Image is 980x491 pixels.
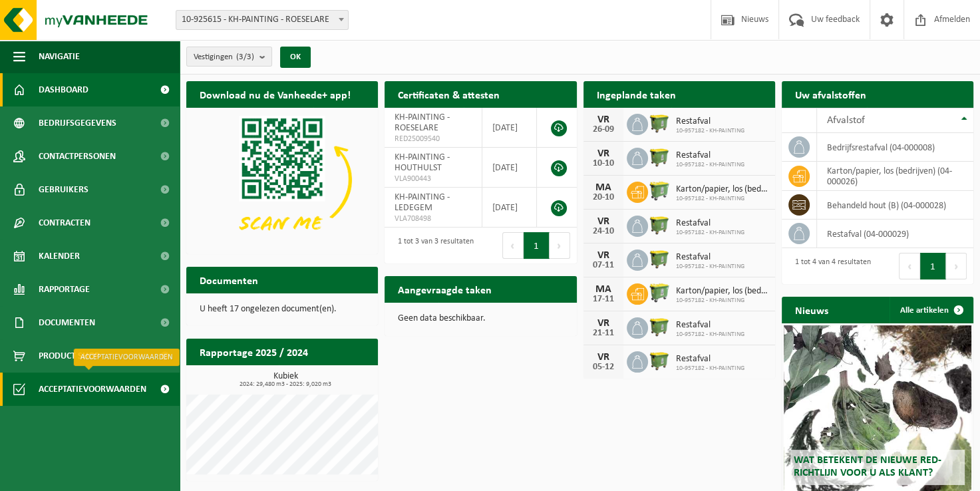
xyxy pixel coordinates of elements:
span: 10-957182 - KH-PAINTING [676,127,744,135]
span: Restafval [676,320,744,331]
div: 20-10 [590,193,617,202]
div: MA [590,182,617,193]
button: Next [946,253,967,279]
span: VLA708498 [395,214,472,224]
a: Bekijk rapportage [279,365,377,391]
count: (3/3) [236,53,254,61]
span: 10-957182 - KH-PAINTING [676,365,744,373]
button: Vestigingen(3/3) [186,47,272,67]
span: Vestigingen [194,47,254,67]
td: [DATE] [482,108,537,148]
span: Contactpersonen [39,140,116,173]
h2: Documenten [186,267,271,293]
h2: Nieuws [782,297,842,323]
td: [DATE] [482,148,537,188]
span: Kalender [39,240,80,273]
h3: Kubiek [193,372,378,388]
span: KH-PAINTING - ROESELARE [395,112,450,133]
span: 10-957182 - KH-PAINTING [676,229,744,237]
img: WB-1100-HPE-GN-50 [648,146,671,168]
span: 10-957182 - KH-PAINTING [676,161,744,169]
span: Wat betekent de nieuwe RED-richtlijn voor u als klant? [794,455,941,478]
span: Product Shop [39,339,99,373]
img: Download de VHEPlus App [186,108,378,251]
span: Dashboard [39,73,88,106]
span: Bedrijfsgegevens [39,106,116,140]
td: bedrijfsrestafval (04-000008) [817,133,973,162]
td: [DATE] [482,188,537,228]
span: 10-957182 - KH-PAINTING [676,297,768,305]
div: 10-10 [590,159,617,168]
button: 1 [524,232,550,259]
span: Restafval [676,218,744,229]
span: KH-PAINTING - HOUTHULST [395,152,450,173]
div: 1 tot 3 van 3 resultaten [391,231,474,260]
div: 05-12 [590,363,617,372]
p: Geen data beschikbaar. [398,314,563,323]
button: Next [550,232,570,259]
img: WB-0660-HPE-GN-50 [648,281,671,304]
span: VLA900443 [395,174,472,184]
p: U heeft 17 ongelezen document(en). [200,305,365,314]
img: WB-0660-HPE-GN-50 [648,180,671,202]
div: VR [590,352,617,363]
div: VR [590,114,617,125]
span: Restafval [676,252,744,263]
div: 07-11 [590,261,617,270]
button: OK [280,47,311,68]
a: Alle artikelen [890,297,972,323]
span: 2024: 29,480 m3 - 2025: 9,020 m3 [193,381,378,388]
span: Restafval [676,116,744,127]
td: restafval (04-000029) [817,220,973,248]
span: Karton/papier, los (bedrijven) [676,286,768,297]
span: Restafval [676,354,744,365]
span: Restafval [676,150,744,161]
div: VR [590,318,617,329]
span: Karton/papier, los (bedrijven) [676,184,768,195]
img: WB-1100-HPE-GN-50 [648,247,671,270]
img: WB-1100-HPE-GN-50 [648,112,671,134]
span: Rapportage [39,273,90,306]
span: Gebruikers [39,173,88,206]
img: WB-1100-HPE-GN-50 [648,214,671,236]
div: 17-11 [590,295,617,304]
span: Afvalstof [827,115,865,126]
h2: Uw afvalstoffen [782,81,880,107]
div: 1 tot 4 van 4 resultaten [788,251,871,281]
img: WB-1100-HPE-GN-50 [648,315,671,338]
span: 10-957182 - KH-PAINTING [676,331,744,339]
div: VR [590,250,617,261]
h2: Rapportage 2025 / 2024 [186,339,321,365]
span: 10-957182 - KH-PAINTING [676,195,768,203]
img: WB-1100-HPE-GN-50 [648,349,671,372]
div: 24-10 [590,227,617,236]
td: behandeld hout (B) (04-000028) [817,191,973,220]
span: 10-925615 - KH-PAINTING - ROESELARE [176,10,349,30]
span: 10-957182 - KH-PAINTING [676,263,744,271]
span: Documenten [39,306,95,339]
span: Acceptatievoorwaarden [39,373,146,406]
button: Previous [502,232,524,259]
span: Contracten [39,206,90,240]
button: 1 [920,253,946,279]
div: MA [590,284,617,295]
h2: Ingeplande taken [583,81,689,107]
span: RED25009540 [395,134,472,144]
div: 21-11 [590,329,617,338]
span: Navigatie [39,40,80,73]
button: Previous [899,253,920,279]
div: 26-09 [590,125,617,134]
h2: Certificaten & attesten [385,81,513,107]
div: VR [590,216,617,227]
div: VR [590,148,617,159]
h2: Download nu de Vanheede+ app! [186,81,364,107]
td: karton/papier, los (bedrijven) (04-000026) [817,162,973,191]
span: 10-925615 - KH-PAINTING - ROESELARE [176,11,348,29]
h2: Aangevraagde taken [385,276,505,302]
span: KH-PAINTING - LEDEGEM [395,192,450,213]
